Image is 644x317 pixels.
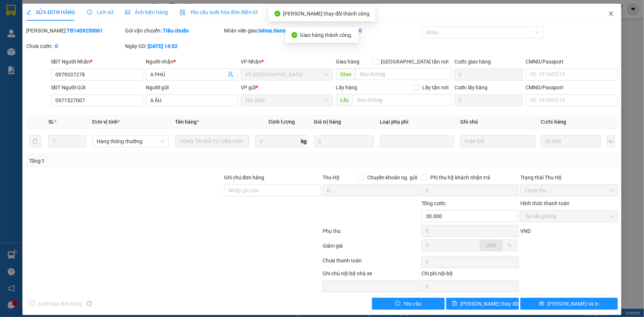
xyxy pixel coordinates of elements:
[180,10,186,15] img: icon
[125,10,130,15] span: picture
[275,11,280,17] span: check-circle
[403,300,421,308] span: Yêu cầu
[336,94,353,106] span: Lấy
[224,27,321,35] div: Nhân viên giao:
[148,43,178,49] b: [DATE] 14:02
[26,9,75,15] span: SỬA ĐƠN HÀNG
[175,119,199,125] span: Tên hàng
[421,269,519,280] div: Chi phí nội bộ
[508,242,512,248] span: %
[87,9,113,15] span: Lịch sử
[87,10,92,15] span: clock-circle
[35,300,85,308] span: Xuất hóa đơn hàng
[520,298,618,310] button: printer[PERSON_NAME] và In
[520,173,618,182] div: Trạng thái Thu Hộ
[541,119,566,125] span: Cước hàng
[146,58,238,66] div: Người nhận
[336,68,355,80] span: Giao
[269,119,295,125] span: Định lượng
[292,32,297,38] span: check-circle
[526,58,618,66] div: CMND/Passport
[355,68,452,80] input: Dọc đường
[486,242,496,248] span: VND
[322,256,421,269] div: Chưa thanh toán
[421,200,446,206] span: Tổng cước
[336,85,357,90] span: Lấy hàng
[92,119,120,125] span: Đơn vị tính
[420,83,452,92] span: Lấy tận nơi
[525,185,613,196] span: Chưa thu
[51,58,143,66] div: SĐT Người Nhận
[314,135,374,147] input: 0
[525,211,613,222] span: Tại văn phòng
[26,27,124,35] div: [PERSON_NAME]:
[526,83,618,92] div: CMND/Passport
[245,95,328,106] span: Tân Bình
[48,119,54,125] span: SL
[323,175,340,180] span: Thu Hộ
[452,301,457,307] span: save
[608,11,614,17] span: close
[125,9,168,15] span: Ảnh kiện hàng
[455,69,523,80] input: Cước giao hàng
[322,227,421,240] div: Phụ thu
[460,300,519,308] span: [PERSON_NAME] thay đổi
[601,4,621,24] button: Close
[353,94,452,106] input: Dọc đường
[364,173,420,182] span: Chuyển khoản ng. gửi
[224,185,321,196] input: Ghi chú đơn hàng
[446,298,519,310] button: save[PERSON_NAME] thay đổi
[377,115,457,129] th: Loại phụ phí
[259,28,295,34] b: lehoa.tienoanh
[241,83,333,92] div: VP gửi
[26,10,31,15] span: edit
[51,83,143,92] div: SĐT Người Gửi
[146,83,238,92] div: Người gửi
[520,200,569,206] label: Hình thức thanh toán
[541,135,601,147] input: 0
[323,27,420,35] div: Cước rồi :
[283,11,370,17] span: [PERSON_NAME] thay đổi thành công
[336,59,359,65] span: Giao hàng
[29,157,249,165] div: Tổng: 1
[547,300,599,308] span: [PERSON_NAME] và In
[301,135,308,147] span: kg
[372,298,445,310] button: exclamation-circleYêu cầu
[322,242,421,255] div: Giảm giá
[67,28,103,34] b: TB1409250061
[125,27,223,35] div: Gói vận chuyển:
[455,85,488,90] label: Cước lấy hàng
[457,115,538,129] th: Ghi chú
[55,43,58,49] b: 0
[427,173,493,182] span: Phí thu hộ khách nhận trả
[314,119,341,125] span: Giá trị hàng
[378,58,452,66] span: [GEOGRAPHIC_DATA] tận nơi
[228,72,234,77] span: user-add
[87,301,92,306] span: info-circle
[460,135,535,147] input: Ghi Chú
[241,59,262,65] span: VP Nhận
[224,175,265,180] label: Ghi chú đơn hàng
[125,42,223,50] div: Ngày GD:
[607,135,615,147] button: plus
[26,42,124,50] div: Chưa cước :
[163,28,189,34] b: Tiêu chuẩn
[520,228,531,234] span: VND
[323,269,420,280] div: Ghi chú nội bộ nhà xe
[455,94,523,106] input: Cước lấy hàng
[180,9,258,15] span: Yêu cầu xuất hóa đơn điện tử
[539,301,544,307] span: printer
[97,136,165,147] span: Hàng thông thường
[395,301,400,307] span: exclamation-circle
[245,69,328,80] span: VP Đà Lạt
[300,32,353,38] span: Giao hàng thành công.
[29,135,41,147] button: delete
[455,59,491,65] label: Cước giao hàng
[175,135,249,147] input: VD: Bàn, Ghế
